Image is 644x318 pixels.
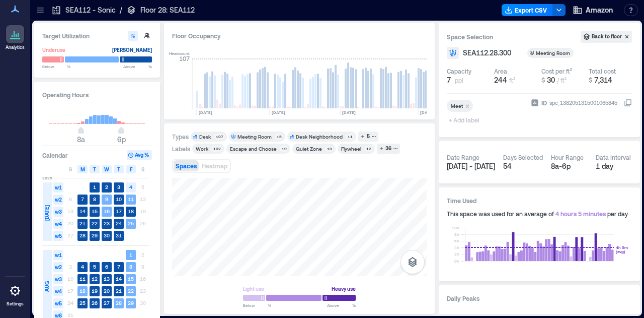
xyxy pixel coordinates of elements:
[79,300,86,306] text: 25
[93,196,96,202] text: 8
[123,63,152,70] span: Above %
[93,184,96,190] text: 1
[358,132,378,142] button: 5
[509,77,515,84] span: ft²
[3,279,27,310] a: Settings
[447,196,632,206] h3: Time Used
[53,298,63,308] span: w5
[176,162,197,169] span: Spaces
[541,67,572,75] div: Cost per ft²
[117,165,120,173] span: T
[42,90,152,100] h3: Operating Hours
[454,238,459,243] tspan: 6h
[42,31,152,41] h3: Target Utilization
[463,48,511,58] span: SEA112.28.300
[141,165,144,173] span: S
[140,5,195,15] p: Floor 28: SEA112
[332,284,356,294] div: Heavy use
[541,77,545,84] span: $
[42,45,65,55] div: Underuse
[104,165,109,173] span: W
[80,165,85,173] span: M
[92,232,98,238] text: 29
[447,162,495,170] span: [DATE] - [DATE]
[452,225,459,230] tspan: 10h
[211,146,222,152] div: 102
[200,160,229,171] button: Heatmap
[341,145,361,152] div: Flywheel
[127,150,152,160] button: Avg %
[230,145,277,152] div: Escape and Choose
[172,31,427,41] div: Floor Occupancy
[104,300,110,306] text: 27
[280,146,288,152] div: 19
[503,161,543,171] div: 54
[365,132,371,141] div: 5
[116,232,122,238] text: 31
[570,2,616,18] button: Amazon
[53,182,63,193] span: w1
[494,67,507,75] div: Area
[104,208,110,214] text: 16
[327,302,356,308] span: Above %
[128,288,134,294] text: 22
[296,145,322,152] div: Quiet Zone
[53,195,63,205] span: w2
[117,135,126,144] span: 6p
[116,196,122,202] text: 10
[128,220,134,226] text: 25
[53,250,63,260] span: w1
[589,77,592,84] span: $
[104,276,110,282] text: 13
[455,76,463,84] span: ppl
[129,264,132,270] text: 8
[172,133,189,141] div: Types
[275,134,283,140] div: 15
[541,98,547,108] span: ID
[120,5,122,15] p: /
[596,161,632,171] div: 1 day
[79,220,86,226] text: 21
[527,48,586,58] button: Meeting Room
[364,146,373,152] div: 12
[454,251,459,257] tspan: 2h
[43,205,51,221] span: [DATE]
[581,31,632,43] button: Back to floor
[447,210,632,218] div: This space was used for an average of per day
[547,76,555,84] span: 30
[128,276,134,282] text: 15
[128,300,134,306] text: 29
[272,110,285,115] text: [DATE]
[199,133,211,140] div: Desk
[92,288,98,294] text: 19
[81,196,84,202] text: 7
[105,196,108,202] text: 9
[594,76,612,84] span: 7,314
[420,110,434,115] text: [DATE]
[3,22,28,53] a: Analytics
[463,102,473,109] div: Remove Meet
[53,231,63,241] span: w5
[92,220,98,226] text: 22
[117,184,120,190] text: 3
[586,5,613,15] span: Amazon
[105,184,108,190] text: 2
[43,281,51,292] span: AUG
[128,208,134,214] text: 18
[447,293,632,303] h3: Daily Peaks
[93,165,96,173] span: T
[79,276,86,282] text: 11
[557,77,567,84] span: / ft²
[92,208,98,214] text: 15
[116,300,122,306] text: 28
[69,165,72,173] span: S
[117,264,120,270] text: 7
[447,32,581,42] h3: Space Selection
[624,99,632,107] button: IDspc_1382051315001065845
[342,110,356,115] text: [DATE]
[104,220,110,226] text: 23
[454,232,459,237] tspan: 8h
[128,196,134,202] text: 11
[81,264,84,270] text: 4
[384,144,393,153] div: 36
